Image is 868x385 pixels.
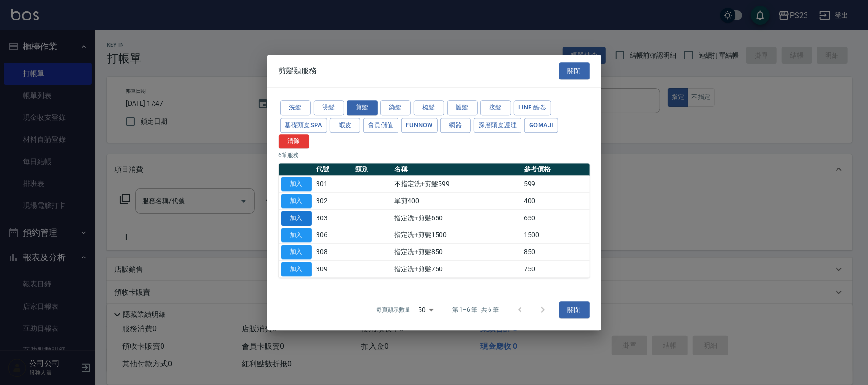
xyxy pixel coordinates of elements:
td: 850 [521,244,589,261]
td: 650 [521,210,589,227]
button: 基礎頭皮SPA [280,118,327,133]
td: 303 [314,210,353,227]
th: 類別 [353,164,392,176]
button: 深層頭皮護理 [474,118,521,133]
th: 代號 [314,164,353,176]
td: 301 [314,176,353,193]
button: 加入 [281,245,312,260]
button: 染髮 [380,100,411,115]
td: 308 [314,244,353,261]
td: 指定洗+剪髮650 [392,210,522,227]
button: 關閉 [559,62,590,80]
td: 400 [521,193,589,210]
button: 蝦皮 [330,118,360,133]
button: 梳髮 [414,100,444,115]
button: 護髮 [447,100,478,115]
button: 洗髮 [280,100,311,115]
button: FUNNOW [401,118,438,133]
button: 網路 [440,118,471,133]
td: 單剪400 [392,193,522,210]
div: 50 [414,297,437,323]
button: 剪髮 [347,100,378,115]
button: 加入 [281,211,312,226]
button: 接髮 [480,100,511,115]
td: 不指定洗+剪髮599 [392,176,522,193]
button: 加入 [281,228,312,243]
button: 加入 [281,262,312,276]
td: 指定洗+剪髮850 [392,244,522,261]
th: 參考價格 [521,164,589,176]
td: 指定洗+剪髮750 [392,261,522,278]
button: 清除 [279,134,309,149]
button: 加入 [281,177,312,192]
td: 302 [314,193,353,210]
button: LINE 酷卷 [514,100,551,115]
button: Gomaji [524,118,558,133]
td: 599 [521,176,589,193]
button: 燙髮 [314,100,344,115]
th: 名稱 [392,164,522,176]
span: 剪髮類服務 [279,66,317,76]
td: 309 [314,261,353,278]
td: 306 [314,227,353,244]
button: 關閉 [559,301,590,319]
button: 會員儲值 [363,118,398,133]
p: 第 1–6 筆 共 6 筆 [452,306,499,314]
p: 每頁顯示數量 [376,306,410,314]
td: 指定洗+剪髮1500 [392,227,522,244]
td: 750 [521,261,589,278]
td: 1500 [521,227,589,244]
p: 6 筆服務 [279,151,590,160]
button: 加入 [281,194,312,208]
